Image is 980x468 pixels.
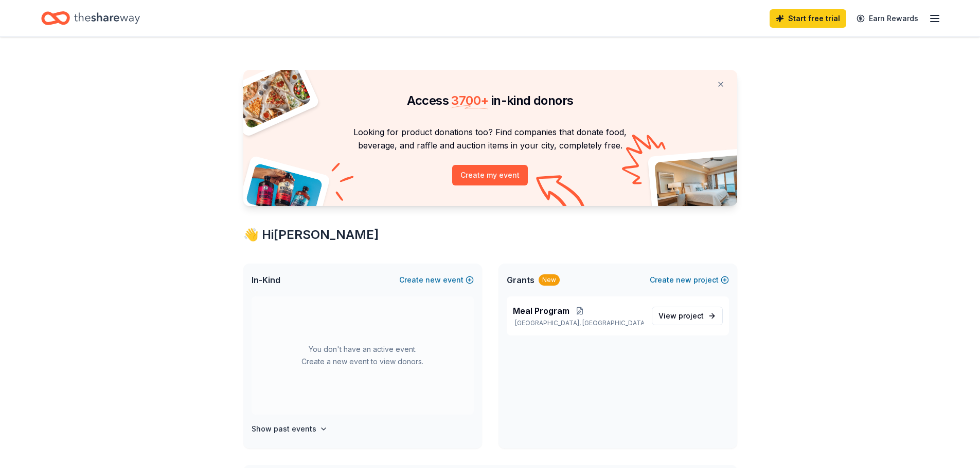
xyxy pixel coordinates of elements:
a: Start free trial [770,9,846,28]
div: 👋 Hi [PERSON_NAME] [243,227,737,243]
img: Pizza [231,64,312,129]
p: [GEOGRAPHIC_DATA], [GEOGRAPHIC_DATA] [513,319,644,327]
img: Curvy arrow [536,175,587,214]
div: New [539,274,560,286]
span: In-Kind [252,274,280,286]
span: new [425,274,441,286]
span: Meal Program [513,305,569,317]
a: Home [41,6,140,30]
span: 3700 + [451,93,488,108]
button: Create my event [452,165,528,185]
h4: Show past events [252,423,316,435]
button: Createnewevent [399,274,474,286]
p: Looking for product donations too? Find companies that donate food, beverage, and raffle and auct... [256,125,725,153]
a: View project [652,307,723,325]
span: project [679,311,704,320]
span: Access in-kind donors [407,93,574,108]
span: View [658,310,704,322]
span: Grants [507,274,534,286]
div: You don't have an active event. Create a new event to view donors. [252,296,474,415]
button: Show past events [252,423,328,435]
span: new [676,274,691,286]
button: Createnewproject [650,274,729,286]
a: Earn Rewards [850,9,924,28]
